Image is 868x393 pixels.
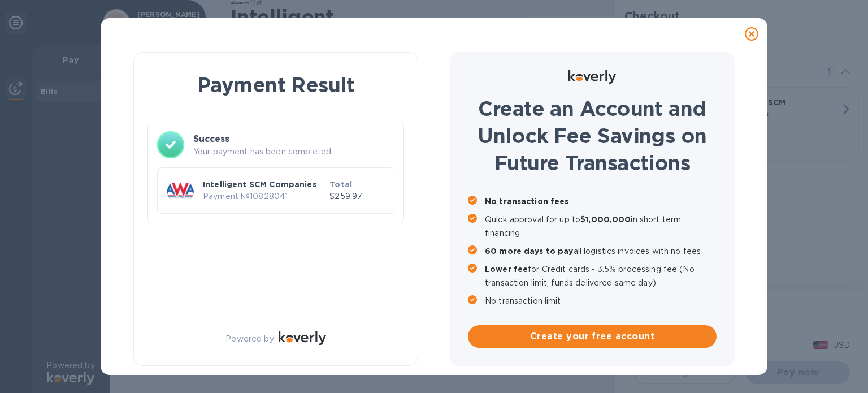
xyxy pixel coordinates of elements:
[468,325,717,348] button: Create your free account
[193,146,394,158] p: Your payment has been completed.
[485,213,717,240] p: Quick approval for up to in short term financing
[203,179,325,190] p: Intelligent SCM Companies
[329,180,352,189] b: Total
[203,191,325,202] p: Payment № 10828041
[279,331,326,345] img: Logo
[477,330,708,343] span: Create your free account
[225,333,274,345] p: Powered by
[152,71,400,99] h1: Payment Result
[468,95,717,176] h1: Create an Account and Unlock Fee Savings on Future Transactions
[485,265,528,274] b: Lower fee
[568,70,616,84] img: Logo
[485,247,574,256] b: 60 more days to pay
[485,262,717,290] p: for Credit cards - 3.5% processing fee (No transaction limit, funds delivered same day)
[485,244,717,258] p: all logistics invoices with no fees
[485,294,717,308] p: No transaction limit
[329,191,385,202] p: $259.97
[193,132,394,146] h3: Success
[580,215,631,224] b: $1,000,000
[485,197,569,206] b: No transaction fees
